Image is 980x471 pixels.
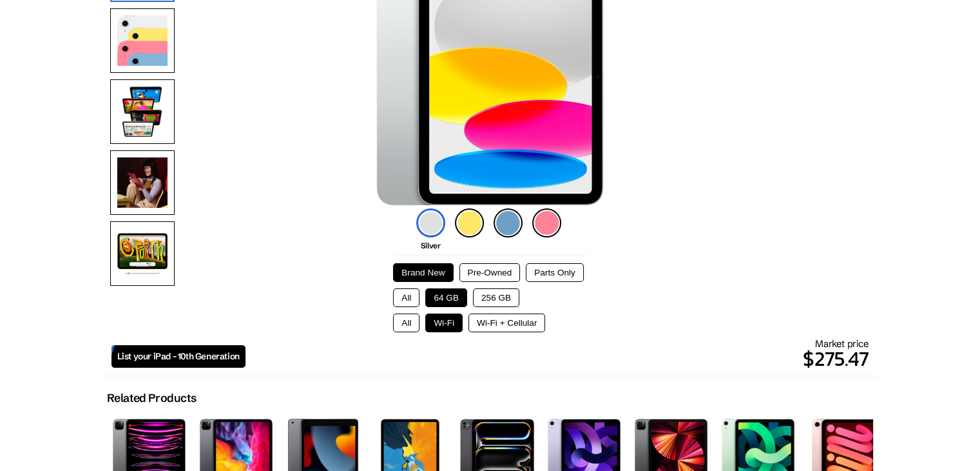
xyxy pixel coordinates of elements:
[532,208,561,237] img: pink-icon
[526,263,583,282] button: Parts Only
[110,79,175,144] img: Productivity
[107,391,197,405] h2: Related Products
[110,150,175,215] img: Using
[421,241,441,250] span: Silver
[393,288,419,307] button: All
[494,208,523,237] img: blue-icon
[425,288,467,307] button: 64 GB
[468,314,545,332] button: Wi-Fi + Cellular
[393,314,419,332] button: All
[416,208,445,237] img: silver-icon
[110,221,175,286] img: Apple Pen
[393,263,453,282] button: Brand New
[459,263,521,282] button: Pre-Owned
[425,314,463,332] button: Wi-Fi
[117,351,240,362] span: List your iPad - 10th Generation
[455,208,484,237] img: yellow-icon
[245,337,869,374] div: Market price
[110,8,175,73] img: All
[245,343,869,374] p: $275.47
[473,288,519,307] button: 256 GB
[111,345,245,368] a: List your iPad - 10th Generation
